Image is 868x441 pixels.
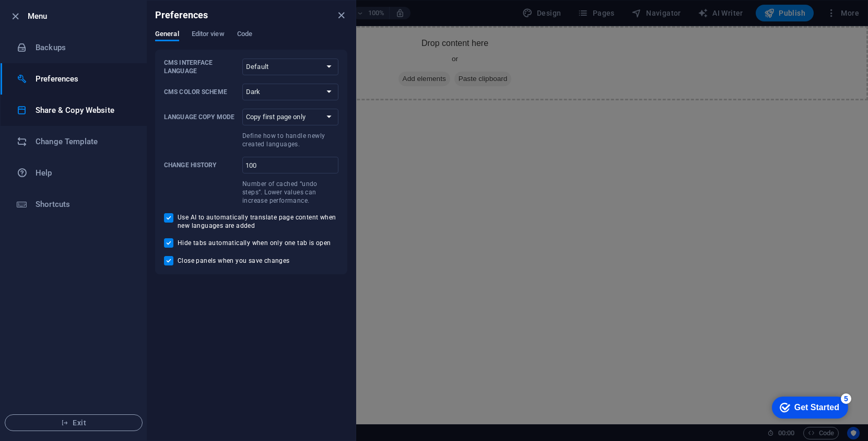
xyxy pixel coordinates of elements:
[357,45,408,60] span: Add elements
[335,9,347,21] button: close
[31,11,76,21] div: Get Started
[36,135,132,148] h6: Change Template
[237,28,252,42] span: Code
[242,109,338,125] select: Language Copy ModeDefine how to handle newly created languages.
[155,9,208,21] h6: Preferences
[36,167,132,179] h6: Help
[77,2,88,13] div: 5
[28,10,138,22] h6: Menu
[242,84,338,100] select: CMS Color Scheme
[242,180,338,205] p: Number of cached “undo steps”. Lower values can increase performance.
[8,5,85,27] div: Get Started 5 items remaining, 0% complete
[36,104,132,117] h6: Share & Copy Website
[164,113,238,121] p: Language Copy Mode
[36,198,132,211] h6: Shortcuts
[155,28,179,42] span: General
[164,161,238,169] p: Change history
[242,132,338,148] p: Define how to handle newly created languages.
[178,239,331,247] span: Hide tabs automatically when only one tab is open
[178,213,338,230] span: Use AI to automatically translate page content when new languages are added
[164,88,238,96] p: CMS Color Scheme
[36,41,132,54] h6: Backups
[192,28,225,42] span: Editor view
[155,30,347,50] div: Preferences
[242,157,338,173] input: Change historyNumber of cached “undo steps”. Lower values can increase performance.
[242,59,338,75] select: CMS Interface Language
[413,45,470,60] span: Paste clipboard
[164,59,238,75] p: CMS Interface Language
[36,73,132,85] h6: Preferences
[5,414,143,431] button: Exit
[178,257,290,265] span: Close panels when you save changes
[1,157,147,189] a: Help
[14,419,134,427] span: Exit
